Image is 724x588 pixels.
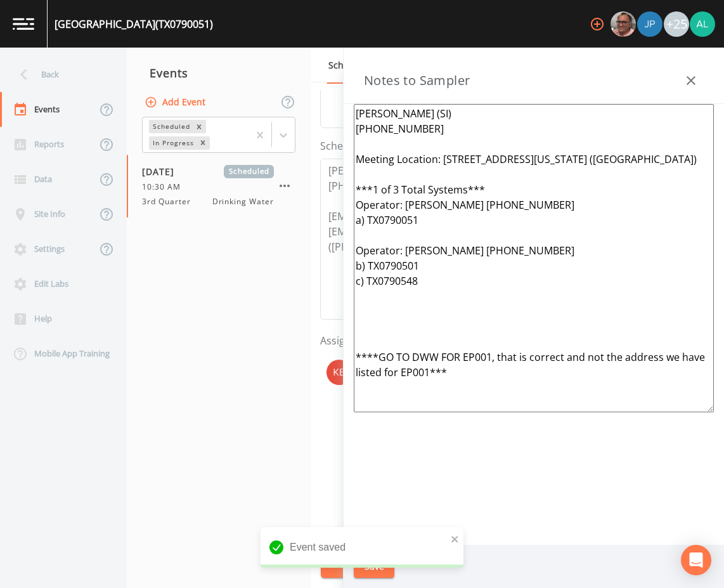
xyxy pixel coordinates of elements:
img: 64181b766c12904a24ab5afc709e0199 [326,360,352,385]
button: close [451,531,460,546]
a: Schedule [326,48,370,84]
div: +25 [664,11,689,37]
div: In Progress [149,136,196,150]
span: 10:30 AM [142,181,188,193]
div: Scheduled [149,120,192,133]
span: 3rd Quarter [142,196,198,207]
label: Assigned Users [320,333,394,348]
img: 41241ef155101aa6d92a04480b0d0000 [637,11,663,37]
a: [DATE]Scheduled10:30 AM3rd QuarterDrinking Water [127,155,311,218]
label: Scheduler Notes (Shared with all events) [320,138,513,154]
div: [GEOGRAPHIC_DATA] (TX0790051) [55,16,213,32]
div: Joshua gere Paul [637,11,663,37]
div: Event saved [261,527,463,568]
textarea: [PERSON_NAME] (SI) [PHONE_NUMBER] Meeting Location: [STREET_ADDRESS][US_STATE] ([GEOGRAPHIC_DATA]... [354,104,714,412]
div: Remove In Progress [196,136,210,150]
h3: Notes to Sampler [364,70,470,91]
img: 30a13df2a12044f58df5f6b7fda61338 [690,11,715,37]
span: Drinking Water [212,196,274,207]
div: Remove Scheduled [192,120,206,133]
textarea: [PERSON_NAME](SI) [PHONE_NUMBER] [EMAIL_ADDRESS][DOMAIN_NAME] [EMAIL_ADDRESS][DOMAIN_NAME] ([PERS... [320,159,701,320]
img: logo [13,18,34,30]
div: Open Intercom Messenger [681,545,711,575]
span: Scheduled [224,165,274,178]
img: e2d790fa78825a4bb76dcb6ab311d44c [611,11,636,37]
div: Mike Franklin [610,11,637,37]
div: Events [127,57,311,89]
span: [DATE] [142,165,183,178]
button: Add Event [142,91,210,114]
